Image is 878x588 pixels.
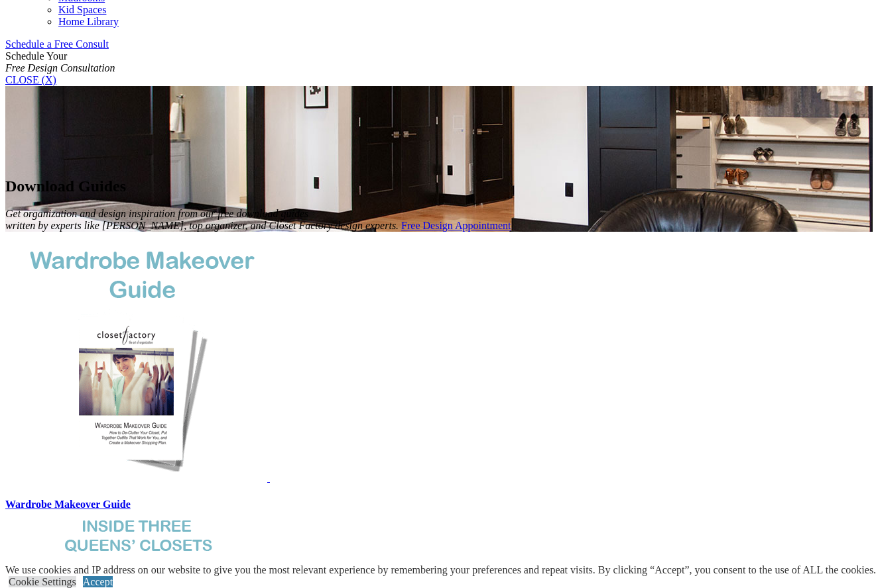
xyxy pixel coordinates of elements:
em: Free Design Consultation [5,62,115,73]
h1: Download Guides [5,177,873,195]
a: Wardrobe Makeover Guide [5,472,873,510]
img: Makeover wardrobe Guide [5,232,267,481]
span: Schedule Your [5,50,115,73]
a: Home Library [58,16,119,27]
a: Kid Spaces [58,4,106,15]
a: CLOSE (X) [5,74,56,85]
a: Schedule a Free Consult (opens a dropdown menu) [5,38,109,50]
a: Free Design Appointment [401,220,511,231]
div: We use cookies and IP address on our website to give you the most relevant experience by remember... [5,564,876,576]
a: Cookie Settings [9,576,76,587]
em: Get organization and design inspiration from our free download guides written by experts like [PE... [5,208,399,231]
a: Accept [83,576,113,587]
